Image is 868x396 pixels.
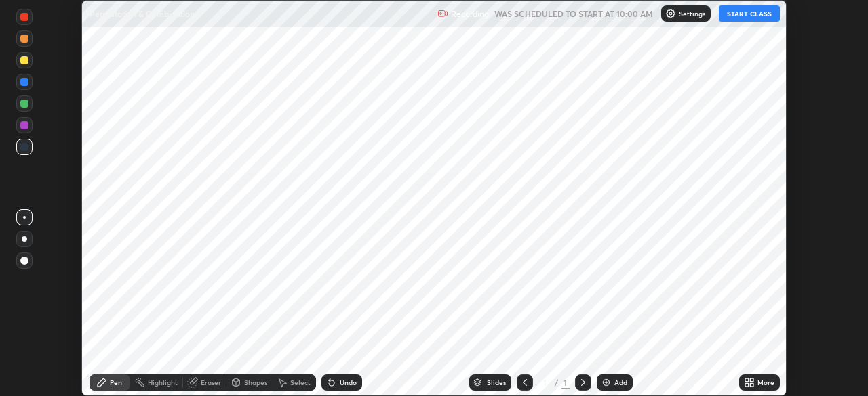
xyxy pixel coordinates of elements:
div: / [555,378,559,387]
div: Eraser [201,379,221,386]
div: Add [614,379,627,386]
div: 1 [538,378,552,387]
img: add-slide-button [601,377,612,388]
img: recording.375f2c34.svg [437,8,448,19]
div: Select [290,379,311,386]
div: Highlight [148,379,178,386]
div: Slides [487,379,506,386]
div: Shapes [244,379,267,386]
button: START CLASS [719,5,780,22]
div: Pen [110,379,122,386]
div: 1 [561,376,570,389]
p: Settings [679,10,705,17]
div: More [757,379,774,386]
p: Recording [451,9,489,19]
p: Permutation & Combination 4 [90,8,201,19]
h5: WAS SCHEDULED TO START AT 10:00 AM [494,7,653,20]
div: Undo [340,379,357,386]
img: class-settings-icons [665,8,676,19]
